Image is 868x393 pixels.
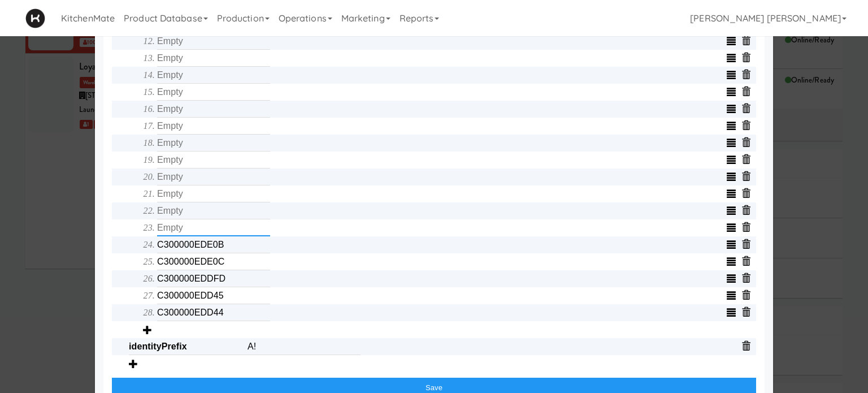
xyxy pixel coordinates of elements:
[157,304,270,321] input: Empty
[157,253,270,270] input: Empty
[248,338,361,355] input: Empty
[157,169,270,185] input: Empty
[157,67,270,84] input: Empty
[157,219,270,236] input: Empty
[157,50,270,67] input: Empty
[157,101,270,118] input: Empty
[157,33,270,50] input: Empty
[157,202,270,219] input: Empty
[157,236,270,253] input: Empty
[157,270,270,287] input: Empty
[157,287,270,304] input: Empty
[157,84,270,101] input: Empty
[25,8,45,28] img: Micromart
[157,118,270,135] input: Empty
[157,185,270,202] input: Empty
[157,135,270,152] input: Empty
[157,152,270,169] input: Empty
